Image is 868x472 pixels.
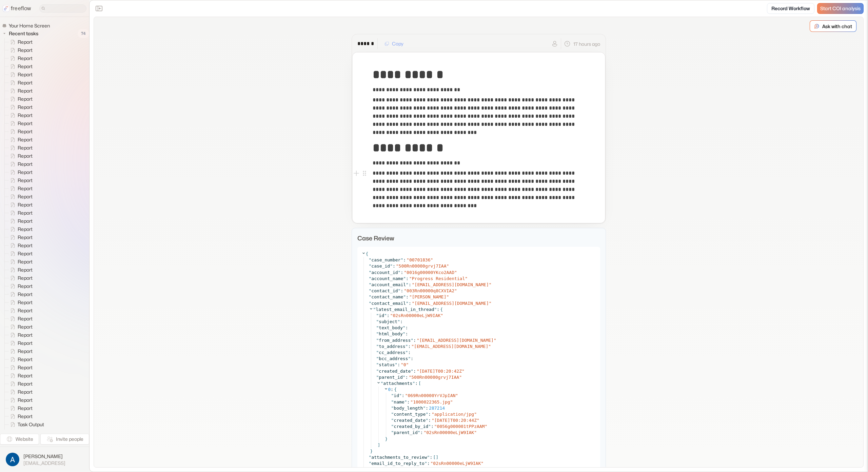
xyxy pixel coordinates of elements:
[415,282,489,287] span: [EMAIL_ADDRESS][DOMAIN_NAME]
[403,276,406,281] span: "
[16,47,35,54] span: Report
[417,369,419,374] span: "
[5,355,35,363] a: Report
[411,369,413,374] span: "
[16,128,35,135] span: Report
[6,453,19,466] img: profile
[16,153,35,159] span: Report
[390,263,393,269] span: "
[767,3,814,14] a: Record Workflow
[489,282,492,287] span: "
[5,217,35,225] a: Report
[398,270,401,275] span: "
[412,301,415,306] span: "
[412,381,415,386] span: "
[413,399,450,405] span: 1000022365.jpg
[376,325,379,330] span: "
[2,22,53,29] a: Your Home Screen
[16,291,35,298] span: Report
[16,71,35,78] span: Report
[394,430,417,435] span: parent_id
[474,412,477,417] span: "
[411,338,413,343] span: "
[376,307,434,312] span: latest_email_in_thread
[5,420,47,429] a: Task Output
[5,103,35,111] a: Report
[432,412,434,417] span: "
[384,313,387,318] span: "
[16,136,35,143] span: Report
[418,380,421,387] span: [
[383,381,412,386] span: attachments
[407,399,410,405] span: :
[393,313,440,318] span: 02sRn00000eLjW9IAK
[376,362,379,367] span: "
[419,338,494,343] span: [EMAIL_ADDRESS][DOMAIN_NAME]
[379,356,408,361] span: bcc_address
[407,288,454,293] span: 003Rn00000q8CXVIA2
[385,436,388,441] span: }
[474,430,477,435] span: "
[391,393,394,398] span: "
[5,233,35,241] a: Report
[16,201,35,208] span: Report
[428,424,431,429] span: "
[376,331,379,336] span: "
[16,299,35,306] span: Report
[420,430,423,435] span: :
[379,338,411,343] span: from_address
[5,429,47,437] a: Task Output
[399,393,402,398] span: "
[409,375,411,380] span: "
[376,369,379,374] span: "
[16,340,35,347] span: Report
[412,282,415,287] span: "
[16,242,35,249] span: Report
[407,257,409,262] span: "
[371,301,406,306] span: contact_email
[406,301,409,306] span: "
[5,388,35,396] a: Report
[408,356,411,361] span: "
[431,424,434,429] span: :
[415,380,418,387] span: :
[3,4,31,13] a: freeflow
[371,276,403,281] span: account_name
[394,393,399,398] span: id
[426,412,428,417] span: "
[5,225,35,233] a: Report
[16,397,35,404] span: Report
[411,375,459,380] span: 500Rn00000grvj7IAA
[5,380,35,388] a: Report
[5,87,35,95] a: Report
[379,325,402,330] span: text_body
[407,270,454,275] span: 0016g00000YKco2AAD
[434,307,437,312] span: "
[376,356,379,361] span: "
[379,344,405,349] span: to_address
[434,424,437,429] span: "
[403,325,406,330] span: "
[379,375,402,380] span: parent_id
[395,362,397,367] span: "
[379,362,395,367] span: status
[391,399,394,405] span: "
[5,266,35,274] a: Report
[406,282,409,287] span: "
[412,294,447,299] span: [PERSON_NAME]
[16,364,35,371] span: Report
[405,393,408,398] span: "
[440,313,443,318] span: "
[408,350,411,355] span: :
[16,421,46,428] span: Task Output
[406,344,408,349] span: "
[423,406,426,411] span: "
[376,338,379,343] span: "
[371,294,403,299] span: contact_name
[426,430,474,435] span: 02sRn00000eLjW9IAK
[397,319,400,324] span: "
[16,79,35,86] span: Report
[400,319,403,324] span: :
[411,356,413,361] span: :
[388,387,391,392] span: 0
